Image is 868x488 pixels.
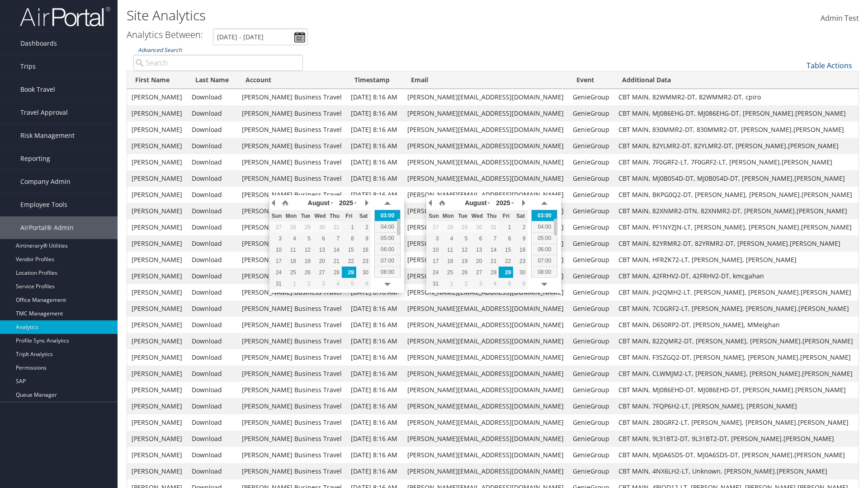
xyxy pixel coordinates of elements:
td: GenieGroup [568,105,614,122]
div: 14 [327,246,342,254]
div: 4 [441,235,455,243]
td: CBT MAIN, 7C0GRF2-LT, [PERSON_NAME], [PERSON_NAME].[PERSON_NAME] [614,300,859,317]
td: [PERSON_NAME][EMAIL_ADDRESS][DOMAIN_NAME] [403,414,568,431]
th: Wed [313,210,327,221]
td: GenieGroup [568,170,614,187]
td: [DATE] 8:16 AM [346,333,402,349]
div: 13 [313,246,327,254]
td: GenieGroup [568,89,614,105]
td: GenieGroup [568,333,614,349]
div: 12 [455,246,470,254]
td: CBT MAIN, BKPG0Q2-DT, [PERSON_NAME], [PERSON_NAME].[PERSON_NAME] [614,187,859,203]
td: CBT MAIN, 4NX6LH2-LT, Unknown, [PERSON_NAME].[PERSON_NAME] [614,463,859,479]
td: [DATE] 8:16 AM [346,463,402,479]
div: 26 [298,268,313,277]
td: GenieGroup [568,398,614,414]
div: 29 [298,223,313,231]
td: Download [187,154,237,170]
td: [PERSON_NAME] Business Travel [237,170,346,187]
div: 6 [513,280,528,288]
td: [PERSON_NAME] Business Travel [237,203,346,219]
input: [DATE] - [DATE] [213,28,308,45]
div: 12 [298,246,313,254]
td: Download [187,463,237,479]
td: Download [187,105,237,122]
td: CBT MAIN, CLWMJM2-LT, [PERSON_NAME], [PERSON_NAME].[PERSON_NAME] [614,366,859,382]
div: 3 [426,235,441,243]
td: Download [187,300,237,317]
td: [PERSON_NAME] Business Travel [237,154,346,170]
td: [PERSON_NAME][EMAIL_ADDRESS][DOMAIN_NAME] [403,333,568,349]
div: 25 [284,268,298,277]
div: 27 [269,223,284,231]
td: [DATE] 8:16 AM [346,398,402,414]
td: [PERSON_NAME] [127,398,187,414]
td: GenieGroup [568,447,614,463]
td: [DATE] 8:16 AM [346,349,402,366]
div: 04:00 [532,221,557,232]
div: 21 [327,257,342,265]
div: 18 [441,257,455,265]
div: 06:00 [375,244,400,255]
div: 17 [426,257,441,265]
td: CBT MAIN, MJ086EHD-DT, MJ086EHD-DT, [PERSON_NAME].[PERSON_NAME] [614,382,859,398]
input: Advanced Search [133,55,303,71]
div: 15 [499,246,513,254]
td: CBT MAIN, 9L31BT2-DT, 9L31BT2-DT, [PERSON_NAME].[PERSON_NAME] [614,431,859,447]
td: Download [187,284,237,300]
th: Thu [484,210,499,221]
div: 29 [342,268,356,277]
td: [PERSON_NAME] [127,333,187,349]
div: 28 [441,223,455,231]
div: 30 [356,268,371,277]
td: [DATE] 8:16 AM [346,105,402,122]
div: 3 [313,280,327,288]
td: [PERSON_NAME] [127,187,187,203]
td: [DATE] 8:16 AM [346,317,402,333]
td: [PERSON_NAME] [127,235,187,252]
td: [PERSON_NAME][EMAIL_ADDRESS][DOMAIN_NAME] [403,398,568,414]
td: [PERSON_NAME] Business Travel [237,333,346,349]
th: Fri [342,210,356,221]
th: Thu [327,210,342,221]
td: GenieGroup [568,431,614,447]
div: 6 [356,280,371,288]
div: 19 [298,257,313,265]
td: CBT MAIN, 7FQP6H2-LT, [PERSON_NAME], [PERSON_NAME] [614,398,859,414]
div: 11 [441,246,455,254]
td: [PERSON_NAME] [127,300,187,317]
th: Mon [441,210,455,221]
div: 15 [342,246,356,254]
a: Admin Test [821,5,859,33]
div: 27 [313,268,327,277]
td: Download [187,447,237,463]
div: 27 [470,268,484,277]
td: CBT MAIN, HFRZK72-LT, [PERSON_NAME], [PERSON_NAME] [614,252,859,268]
div: 5 [342,280,356,288]
td: CBT MAIN, 82YLMR2-DT, 82YLMR2-DT, [PERSON_NAME].[PERSON_NAME] [614,138,859,154]
span: Reporting [20,147,50,170]
th: Tue [455,210,470,221]
td: [PERSON_NAME] [127,138,187,154]
div: 9 [356,235,371,243]
td: [PERSON_NAME] Business Travel [237,317,346,333]
span: Risk Management [20,124,75,147]
td: [PERSON_NAME] Business Travel [237,268,346,284]
div: 05:00 [375,232,400,244]
div: 2 [298,280,313,288]
td: [PERSON_NAME] Business Travel [237,398,346,414]
div: 28 [327,268,342,277]
td: [DATE] 8:16 AM [346,138,402,154]
div: 4 [484,280,499,288]
th: Wed [470,210,484,221]
td: [PERSON_NAME] [127,447,187,463]
td: [PERSON_NAME] [127,366,187,382]
td: [PERSON_NAME][EMAIL_ADDRESS][DOMAIN_NAME] [403,431,568,447]
td: [PERSON_NAME] Business Travel [237,252,346,268]
td: Download [187,333,237,349]
th: Email [403,71,568,89]
td: CBT MAIN, MJ0A6SDS-DT, MJ0A6SDS-DT, [PERSON_NAME].[PERSON_NAME] [614,447,859,463]
td: GenieGroup [568,268,614,284]
td: CBT MAIN, MJ0B0S4D-DT, MJ0B0S4D-DT, [PERSON_NAME].[PERSON_NAME] [614,170,859,187]
div: 19 [455,257,470,265]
